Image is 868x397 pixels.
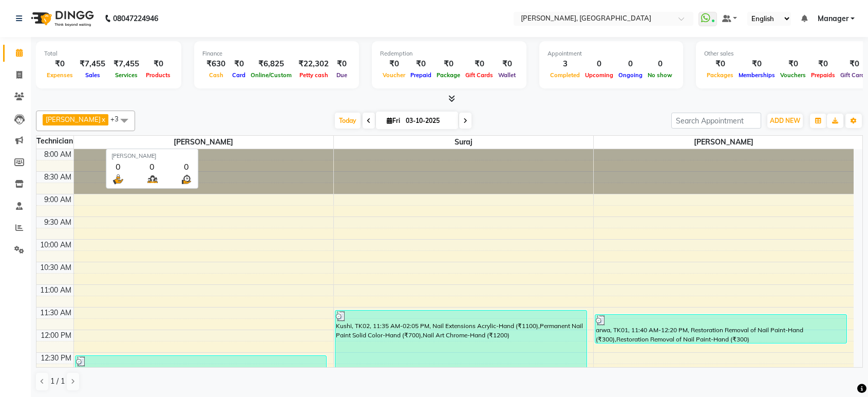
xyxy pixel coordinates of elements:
[496,58,518,70] div: ₹0
[463,58,496,70] div: ₹0
[111,160,124,172] div: 0
[146,172,159,185] img: queue.png
[111,152,193,160] div: [PERSON_NAME]
[616,58,645,70] div: 0
[38,240,73,250] div: 10:00 AM
[770,117,800,124] span: ADD NEW
[36,136,73,147] div: Technician
[767,114,803,128] button: ADD NEW
[230,58,248,70] div: ₹0
[44,71,76,79] span: Expenses
[297,71,331,79] span: Petty cash
[403,113,454,129] input: 2025-10-03
[548,71,582,79] span: Completed
[818,13,848,24] span: Manager
[380,58,408,70] div: ₹0
[180,172,193,185] img: wait_time.png
[380,71,408,79] span: Voucher
[736,71,778,79] span: Memberships
[38,262,73,273] div: 10:30 AM
[294,58,333,70] div: ₹22,302
[645,58,675,70] div: 0
[39,330,73,341] div: 12:00 PM
[594,136,854,149] span: [PERSON_NAME]
[248,71,294,79] span: Online/Custom
[230,71,248,79] span: Card
[778,58,808,70] div: ₹0
[384,117,403,124] span: Fri
[595,315,846,343] div: arwa, TK01, 11:40 AM-12:20 PM, Restoration Removal of Nail Paint-Hand (₹300),Restoration Removal ...
[38,285,73,296] div: 11:00 AM
[335,113,361,129] span: Today
[808,58,838,70] div: ₹0
[83,71,103,79] span: Sales
[408,71,434,79] span: Prepaid
[334,136,593,149] span: Suraj
[101,115,105,123] a: x
[26,4,97,33] img: logo
[113,4,158,33] b: 08047224946
[548,49,675,58] div: Appointment
[76,58,109,70] div: ₹7,455
[248,58,294,70] div: ₹6,825
[434,58,463,70] div: ₹0
[180,160,193,172] div: 0
[74,136,333,149] span: [PERSON_NAME]
[582,71,616,79] span: Upcoming
[42,172,73,183] div: 8:30 AM
[143,58,173,70] div: ₹0
[671,113,761,129] input: Search Appointment
[496,71,518,79] span: Wallet
[44,49,173,58] div: Total
[112,71,140,79] span: Services
[616,71,645,79] span: Ongoing
[44,58,76,70] div: ₹0
[645,71,675,79] span: No show
[111,172,124,185] img: serve.png
[808,71,838,79] span: Prepaids
[434,71,463,79] span: Package
[334,71,350,79] span: Due
[46,115,101,123] span: [PERSON_NAME]
[202,49,351,58] div: Finance
[582,58,616,70] div: 0
[408,58,434,70] div: ₹0
[333,58,351,70] div: ₹0
[463,71,496,79] span: Gift Cards
[206,71,226,79] span: Cash
[778,71,808,79] span: Vouchers
[39,353,73,364] div: 12:30 PM
[548,58,582,70] div: 3
[50,376,65,387] span: 1 / 1
[42,217,73,228] div: 9:30 AM
[42,149,73,160] div: 8:00 AM
[736,58,778,70] div: ₹0
[380,49,518,58] div: Redemption
[704,58,736,70] div: ₹0
[146,160,159,172] div: 0
[704,71,736,79] span: Packages
[42,194,73,205] div: 9:00 AM
[202,58,230,70] div: ₹630
[110,115,126,123] span: +3
[109,58,143,70] div: ₹7,455
[143,71,173,79] span: Products
[38,308,73,318] div: 11:30 AM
